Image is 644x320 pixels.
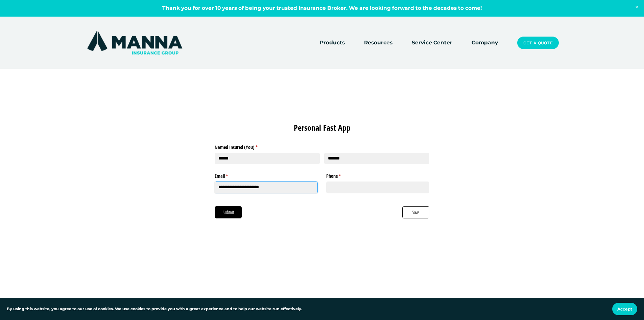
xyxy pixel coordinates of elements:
span: Resources [364,39,392,47]
a: Service Center [412,38,452,48]
button: Save [402,206,429,218]
span: Save [412,209,420,216]
label: Email [215,171,318,179]
h1: Personal Fast App [215,122,429,133]
input: Last [324,153,429,165]
span: Products [320,39,345,47]
legend: Named Insured (You) [215,142,429,150]
a: folder dropdown [364,38,392,48]
input: First [215,153,320,165]
span: Submit [222,209,234,216]
p: By using this website, you agree to our use of cookies. We use cookies to provide you with a grea... [7,306,302,312]
button: Accept [612,303,637,315]
img: Manna Insurance Group [86,29,184,56]
span: Accept [617,306,632,312]
a: Company [472,38,498,48]
label: Phone [326,171,429,179]
a: folder dropdown [320,38,345,48]
a: Get a Quote [517,37,558,49]
button: Submit [215,206,242,218]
